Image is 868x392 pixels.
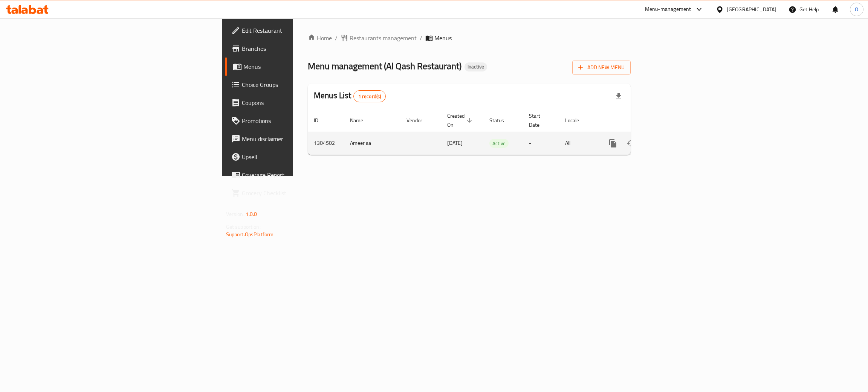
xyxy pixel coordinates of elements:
[225,166,367,184] a: Coverage Report
[246,209,257,219] span: 1.0.0
[565,116,589,125] span: Locale
[645,5,691,14] div: Menu-management
[353,90,386,102] div: Total records count
[242,80,361,89] span: Choice Groups
[225,94,367,112] a: Coupons
[529,111,550,129] span: Start Date
[225,184,367,202] a: Grocery Checklist
[447,111,474,129] span: Created On
[489,116,514,125] span: Status
[242,44,361,53] span: Branches
[226,209,245,219] span: Version:
[406,116,432,125] span: Vendor
[354,93,386,100] span: 1 record(s)
[465,64,487,70] span: Inactive
[314,90,386,102] h2: Menus List
[242,152,361,161] span: Upsell
[727,5,776,14] div: [GEOGRAPHIC_DATA]
[559,132,598,155] td: All
[225,130,367,148] a: Menu disclaimer
[225,58,367,76] a: Menus
[242,134,361,143] span: Menu disclaimer
[578,63,625,72] span: Add New Menu
[225,21,367,40] a: Edit Restaurant
[225,40,367,58] a: Branches
[434,33,452,43] span: Menus
[242,170,361,179] span: Coverage Report
[308,109,682,155] table: enhanced table
[610,87,628,105] div: Export file
[598,109,682,132] th: Actions
[226,229,274,239] a: Support.OpsPlatform
[489,139,509,148] div: Active
[344,132,400,155] td: Ameer aa
[447,138,463,148] span: [DATE]
[341,33,417,43] a: Restaurants management
[314,116,328,125] span: ID
[226,222,261,232] span: Get support on:
[242,26,361,35] span: Edit Restaurant
[855,5,858,14] span: O
[225,76,367,94] a: Choice Groups
[242,98,361,107] span: Coupons
[242,188,361,198] span: Grocery Checklist
[604,134,622,152] button: more
[572,61,631,74] button: Add New Menu
[308,58,462,74] span: Menu management ( Al Qash Restaurant )
[225,148,367,166] a: Upsell
[489,139,509,148] span: Active
[308,33,631,43] nav: breadcrumb
[465,62,487,71] div: Inactive
[350,116,373,125] span: Name
[350,33,417,43] span: Restaurants management
[523,132,559,155] td: -
[225,112,367,130] a: Promotions
[242,116,361,125] span: Promotions
[243,62,361,71] span: Menus
[420,33,422,43] li: /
